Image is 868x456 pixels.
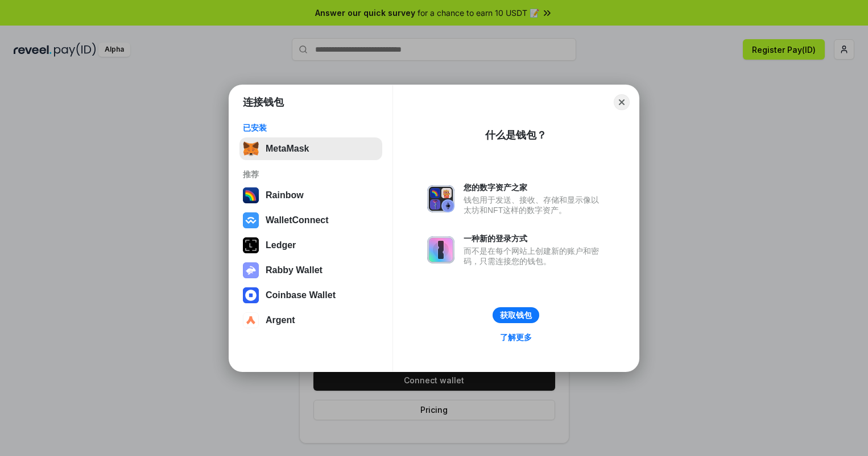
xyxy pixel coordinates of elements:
button: MetaMask [239,137,382,160]
div: 了解更多 [500,332,532,342]
div: Rainbow [266,190,304,200]
div: 您的数字资产之家 [464,182,605,193]
button: 获取钱包 [493,307,539,323]
img: svg+xml,%3Csvg%20width%3D%2228%22%20height%3D%2228%22%20viewBox%3D%220%200%2028%2028%22%20fill%3D... [243,312,259,328]
div: Ledger [266,240,296,250]
button: WalletConnect [239,209,382,232]
div: 一种新的登录方式 [464,233,605,244]
div: WalletConnect [266,215,329,225]
div: Argent [266,315,295,325]
div: 而不是在每个网站上创建新的账户和密码，只需连接您的钱包。 [464,246,605,266]
button: Ledger [239,234,382,257]
div: 钱包用于发送、接收、存储和显示像以太坊和NFT这样的数字资产。 [464,195,605,215]
div: MetaMask [266,144,309,154]
img: svg+xml,%3Csvg%20width%3D%2228%22%20height%3D%2228%22%20viewBox%3D%220%200%2028%2028%22%20fill%3D... [243,287,259,303]
img: svg+xml,%3Csvg%20width%3D%2228%22%20height%3D%2228%22%20viewBox%3D%220%200%2028%2028%22%20fill%3D... [243,212,259,228]
button: Rabby Wallet [239,259,382,282]
img: svg+xml,%3Csvg%20xmlns%3D%22http%3A%2F%2Fwww.w3.org%2F2000%2Fsvg%22%20fill%3D%22none%22%20viewBox... [427,185,454,212]
a: 了解更多 [493,330,539,345]
button: Coinbase Wallet [239,284,382,307]
img: svg+xml,%3Csvg%20fill%3D%22none%22%20height%3D%2233%22%20viewBox%3D%220%200%2035%2033%22%20width%... [243,141,259,157]
img: svg+xml,%3Csvg%20width%3D%22120%22%20height%3D%22120%22%20viewBox%3D%220%200%20120%20120%22%20fil... [243,187,259,203]
div: 已安装 [243,123,379,133]
div: 推荐 [243,169,379,179]
button: Argent [239,309,382,332]
div: 什么是钱包？ [485,128,547,142]
img: svg+xml,%3Csvg%20xmlns%3D%22http%3A%2F%2Fwww.w3.org%2F2000%2Fsvg%22%20width%3D%2228%22%20height%3... [243,237,259,253]
div: 获取钱包 [500,310,532,320]
div: Coinbase Wallet [266,290,336,300]
img: svg+xml,%3Csvg%20xmlns%3D%22http%3A%2F%2Fwww.w3.org%2F2000%2Fsvg%22%20fill%3D%22none%22%20viewBox... [427,236,454,263]
img: svg+xml,%3Csvg%20xmlns%3D%22http%3A%2F%2Fwww.w3.org%2F2000%2Fsvg%22%20fill%3D%22none%22%20viewBox... [243,262,259,278]
div: Rabby Wallet [266,265,323,275]
h1: 连接钱包 [243,95,284,109]
button: Close [614,94,630,110]
button: Rainbow [239,184,382,207]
